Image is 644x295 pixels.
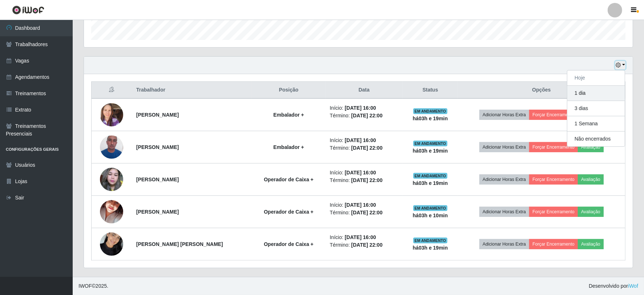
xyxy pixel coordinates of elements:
[136,144,179,150] strong: [PERSON_NAME]
[413,141,448,146] span: EM ANDAMENTO
[100,99,123,130] img: 1698344474224.jpeg
[132,82,252,99] th: Trabalhador
[413,180,448,186] strong: há 03 h e 19 min
[567,86,625,101] button: 1 dia
[628,283,638,289] a: iWof
[578,142,604,152] button: Avaliação
[351,242,382,248] time: [DATE] 22:00
[330,177,398,184] li: Término:
[264,177,314,182] strong: Operador de Caixa +
[79,283,92,289] span: IWOF
[273,144,304,150] strong: Embalador +
[413,173,448,179] span: EM ANDAMENTO
[345,170,376,175] time: [DATE] 16:00
[578,239,604,249] button: Avaliação
[479,142,529,152] button: Adicionar Horas Extra
[345,137,376,143] time: [DATE] 16:00
[529,174,578,185] button: Forçar Encerramento
[79,282,108,290] span: © 2025 .
[351,113,382,118] time: [DATE] 22:00
[567,101,625,116] button: 3 dias
[413,245,448,251] strong: há 03 h e 19 min
[12,5,44,15] img: CoreUI Logo
[345,202,376,208] time: [DATE] 16:00
[330,241,398,249] li: Término:
[273,112,304,118] strong: Embalador +
[589,282,638,290] span: Desenvolvido por
[578,207,604,217] button: Avaliação
[351,210,382,215] time: [DATE] 22:00
[403,82,458,99] th: Status
[136,241,223,247] strong: [PERSON_NAME] [PERSON_NAME]
[479,174,529,185] button: Adicionar Horas Extra
[413,205,448,211] span: EM ANDAMENTO
[529,110,578,120] button: Forçar Encerramento
[479,207,529,217] button: Adicionar Horas Extra
[264,241,314,247] strong: Operador de Caixa +
[330,104,398,112] li: Início:
[413,148,448,154] strong: há 03 h e 19 min
[413,213,448,218] strong: há 03 h e 10 min
[330,209,398,217] li: Término:
[345,234,376,240] time: [DATE] 16:00
[252,82,325,99] th: Posição
[330,112,398,120] li: Término:
[330,169,398,177] li: Início:
[529,239,578,249] button: Forçar Encerramento
[325,82,403,99] th: Data
[413,116,448,121] strong: há 03 h e 19 min
[351,177,382,183] time: [DATE] 22:00
[330,234,398,241] li: Início:
[330,144,398,152] li: Término:
[264,209,314,215] strong: Operador de Caixa +
[567,132,625,146] button: Não encerrados
[479,239,529,249] button: Adicionar Horas Extra
[413,238,448,243] span: EM ANDAMENTO
[529,207,578,217] button: Forçar Encerramento
[100,229,123,259] img: 1736860936757.jpeg
[100,164,123,195] img: 1634907805222.jpeg
[345,105,376,111] time: [DATE] 16:00
[529,142,578,152] button: Forçar Encerramento
[413,108,448,114] span: EM ANDAMENTO
[100,132,123,162] img: 1728497043228.jpeg
[578,174,604,185] button: Avaliação
[100,191,123,233] img: 1673461881907.jpeg
[330,137,398,144] li: Início:
[136,177,179,182] strong: [PERSON_NAME]
[479,110,529,120] button: Adicionar Horas Extra
[136,209,179,215] strong: [PERSON_NAME]
[567,70,625,86] button: Hoje
[458,82,625,99] th: Opções
[351,145,382,151] time: [DATE] 22:00
[136,112,179,118] strong: [PERSON_NAME]
[330,201,398,209] li: Início:
[567,116,625,132] button: 1 Semana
